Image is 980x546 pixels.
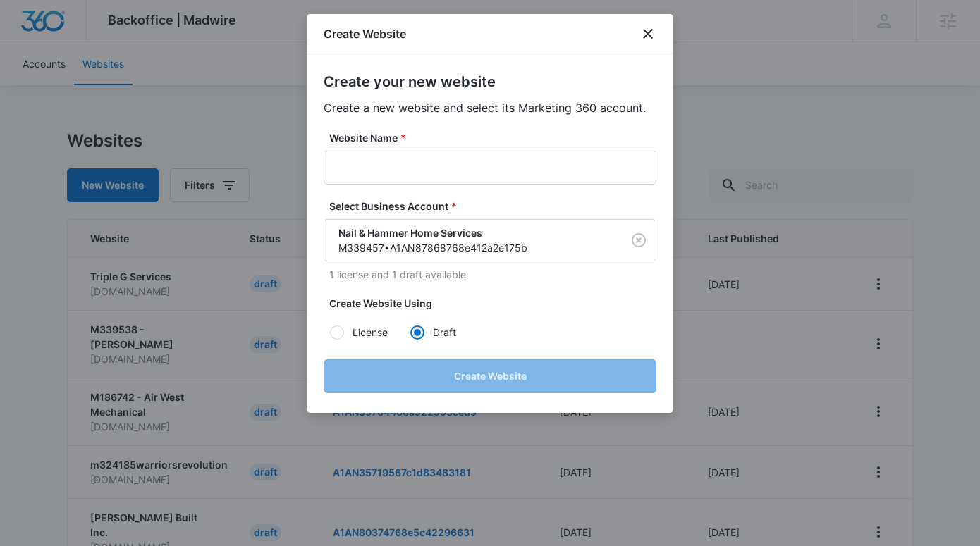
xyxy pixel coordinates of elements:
[324,71,656,92] h2: Create your new website
[329,296,662,311] label: Create Website Using
[329,267,656,282] p: 1 license and 1 draft available
[639,25,656,42] button: close
[627,229,650,252] button: Clear
[329,325,410,340] label: License
[324,25,406,42] h1: Create Website
[324,99,656,116] p: Create a new website and select its Marketing 360 account.
[329,199,662,213] label: Select Business Account
[410,325,490,340] label: Draft
[338,225,602,240] p: Nail & Hammer Home Services
[329,130,662,145] label: Website Name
